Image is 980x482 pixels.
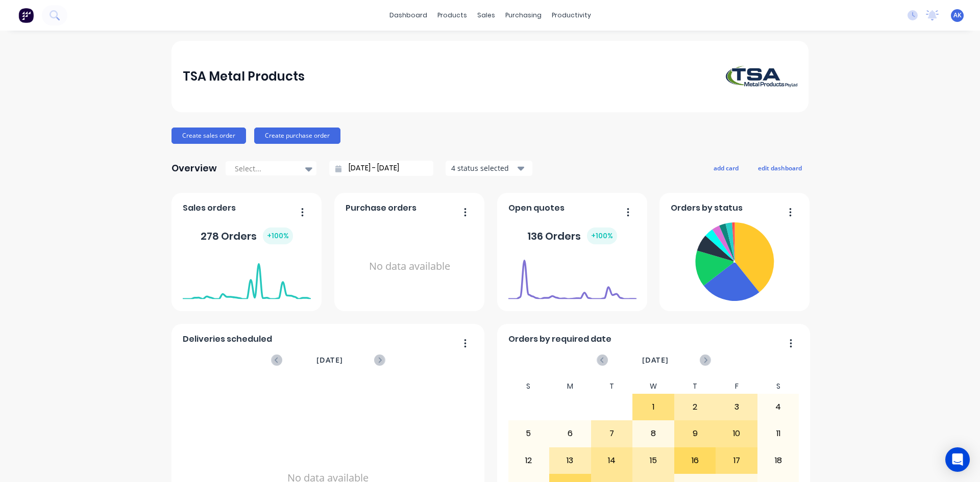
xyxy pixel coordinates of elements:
div: 278 Orders [201,227,293,244]
div: Open Intercom Messenger [945,447,970,472]
div: 17 [716,448,757,473]
div: S [508,379,550,394]
div: 5 [508,421,549,446]
div: 1 [633,394,674,420]
a: dashboard [384,8,432,23]
div: + 100 % [263,227,293,244]
div: 136 Orders [527,227,617,244]
div: Overview [171,158,217,179]
span: AK [953,11,962,20]
div: purchasing [500,8,547,23]
span: Orders by required date [508,333,611,345]
div: 4 status selected [451,163,516,173]
div: 7 [592,421,632,446]
div: 18 [758,448,799,473]
div: 3 [716,394,757,420]
span: Sales orders [183,202,236,214]
div: 9 [675,421,716,446]
div: 14 [592,448,632,473]
span: Deliveries scheduled [183,333,272,345]
div: productivity [547,8,596,23]
img: Factory [18,8,34,23]
div: TSA Metal Products [183,66,305,87]
div: F [716,379,757,394]
div: No data available [346,218,474,315]
div: T [591,379,633,394]
div: sales [472,8,500,23]
button: Create purchase order [254,128,340,144]
div: 6 [550,421,591,446]
div: + 100 % [587,227,617,244]
div: 16 [675,448,716,473]
button: edit dashboard [751,161,808,174]
div: 15 [633,448,674,473]
div: 13 [550,448,591,473]
span: Purchase orders [346,202,416,214]
div: T [674,379,716,394]
button: Create sales order [171,128,246,144]
div: 11 [758,421,799,446]
img: TSA Metal Products [726,66,797,87]
div: 4 [758,394,799,420]
button: add card [707,161,745,174]
button: 4 status selected [446,161,532,176]
div: S [757,379,799,394]
span: [DATE] [642,354,669,366]
div: M [549,379,591,394]
div: W [632,379,674,394]
span: [DATE] [316,354,343,366]
div: products [432,8,472,23]
div: 10 [716,421,757,446]
span: Open quotes [508,202,565,214]
span: Orders by status [671,202,743,214]
div: 12 [508,448,549,473]
div: 2 [675,394,716,420]
div: 8 [633,421,674,446]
